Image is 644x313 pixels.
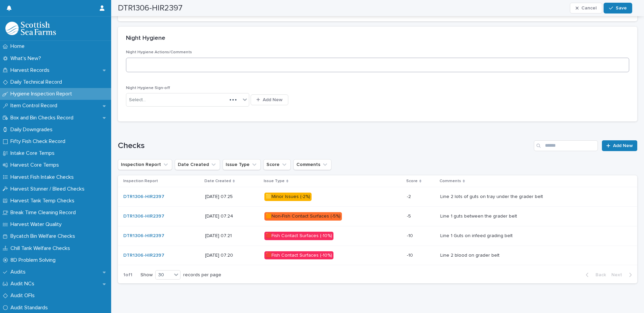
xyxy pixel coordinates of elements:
[205,233,259,239] p: [DATE] 07:21
[8,115,79,121] p: Box and Bin Checks Record
[264,232,333,240] div: 🟥Fish Contact Surfaces (-10%)
[591,273,606,277] span: Back
[183,272,221,278] p: records per page
[8,281,40,287] p: Audit NCs
[407,251,414,258] p: -10
[440,177,461,185] p: Comments
[251,94,288,105] button: Add New
[8,292,40,299] p: Audit OFIs
[140,272,153,278] p: Show
[570,3,602,13] button: Cancel
[8,198,80,204] p: Harvest Tank Temp Checks
[8,79,67,85] p: Daily Technical Record
[406,177,418,185] p: Score
[604,3,632,13] button: Save
[118,159,172,170] button: Inspection Report
[175,159,220,170] button: Date Created
[264,193,312,201] div: 🟨Minor Issues (-2%)
[8,257,61,263] p: 8D Problem Solving
[8,221,67,228] p: Harvest Water Quality
[8,55,46,62] p: What's New?
[407,212,412,219] p: -5
[8,269,31,275] p: Audits
[8,43,30,50] p: Home
[126,35,165,42] h2: Night Hygiene
[118,3,183,13] h2: DTR1306-HIR2397
[8,186,90,192] p: Harvest Stunner / Bleed Checks
[616,6,627,10] span: Save
[123,194,164,200] a: DTR1306-HIR2397
[440,251,501,258] p: Line 2 blood on grader belt
[126,86,170,90] span: Night Hygiene Sign-off
[580,272,609,278] button: Back
[440,212,518,219] p: Line 1 guts between the grader belt
[440,232,514,239] p: Line 1 Guts on infeed grading belt
[126,50,192,54] span: Night Hygiene Actions/Comments
[609,272,637,278] button: Next
[611,273,626,277] span: Next
[205,253,259,258] p: [DATE] 07:20
[118,226,637,246] tr: DTR1306-HIR2397 [DATE] 07:21🟥Fish Contact Surfaces (-10%)-10-10 Line 1 Guts on infeed grading bel...
[204,177,231,185] p: Date Created
[223,159,261,170] button: Issue Type
[264,177,285,185] p: Issue Type
[8,162,64,168] p: Harvest Core Temps
[263,159,291,170] button: Score
[118,187,637,207] tr: DTR1306-HIR2397 [DATE] 07:25🟨Minor Issues (-2%)-2-2 Line 2 lots of guts on tray under the grader ...
[407,232,414,239] p: -10
[407,193,412,200] p: -2
[534,140,598,151] input: Search
[5,22,56,35] img: mMrefqRFQpe26GRNOUkG
[123,253,164,258] a: DTR1306-HIR2397
[118,141,531,151] h1: Checks
[129,96,146,104] div: Select...
[264,212,342,221] div: 🟧Non-Fish Contact Surfaces (-5%)
[205,214,259,219] p: [DATE] 07:24
[8,126,58,133] p: Daily Downgrades
[156,272,172,279] div: 30
[8,233,80,239] p: Bycatch Bin Welfare Checks
[123,214,164,219] a: DTR1306-HIR2397
[118,267,138,283] p: 1 of 1
[613,143,633,148] span: Add New
[205,194,259,200] p: [DATE] 07:25
[118,207,637,226] tr: DTR1306-HIR2397 [DATE] 07:24🟧Non-Fish Contact Surfaces (-5%)-5-5 Line 1 guts between the grader b...
[8,103,63,109] p: Item Control Record
[263,97,283,102] span: Add New
[123,177,158,185] p: Inspection Report
[440,193,544,200] p: Line 2 lots of guts on tray under the grader belt
[8,174,79,180] p: Harvest Fish Intake Checks
[8,138,71,145] p: Fifty Fish Check Record
[8,67,55,74] p: Harvest Records
[8,91,77,97] p: Hygiene Inspection Report
[293,159,331,170] button: Comments
[8,245,75,252] p: Chill Tank Welfare Checks
[602,140,637,151] a: Add New
[8,305,53,311] p: Audit Standards
[8,150,60,156] p: Intake Core Temps
[264,251,333,260] div: 🟥Fish Contact Surfaces (-10%)
[581,6,597,10] span: Cancel
[123,233,164,239] a: DTR1306-HIR2397
[8,209,81,216] p: Break Time Cleaning Record
[118,246,637,265] tr: DTR1306-HIR2397 [DATE] 07:20🟥Fish Contact Surfaces (-10%)-10-10 Line 2 blood on grader beltLine 2...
